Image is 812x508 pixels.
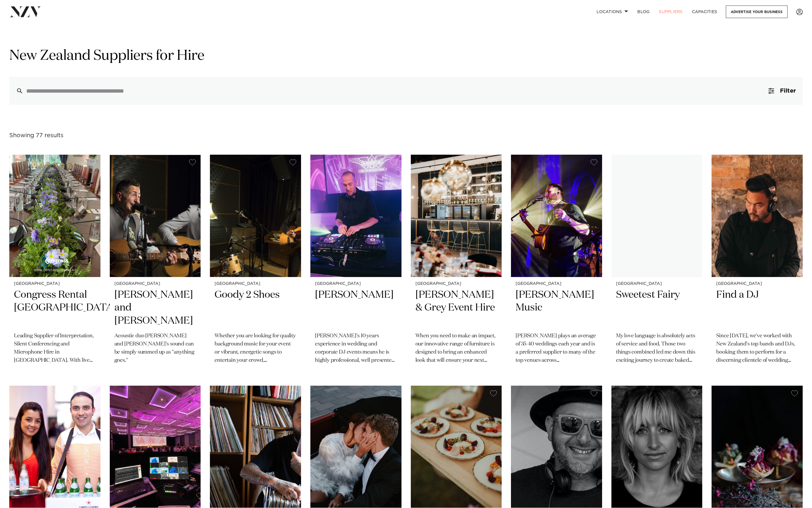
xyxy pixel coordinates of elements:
[654,6,687,18] a: SUPPLIERS
[716,332,798,365] p: Since [DATE], we've worked with New Zealand's top bands and DJs, booking them to perform for a di...
[215,288,296,328] h2: Goody 2 Shoes
[9,155,100,376] a: [GEOGRAPHIC_DATA] Congress Rental [GEOGRAPHIC_DATA] Leading Supplier of Interpretation, Silent Co...
[14,282,96,286] small: [GEOGRAPHIC_DATA]
[415,332,497,365] p: When you need to make an impact, our innovative range of furniture is designed to bring an enhanc...
[210,155,301,376] a: [GEOGRAPHIC_DATA] Goody 2 Shoes Whether you are looking for quality background music for your eve...
[592,6,633,18] a: Locations
[110,155,201,376] a: [GEOGRAPHIC_DATA] [PERSON_NAME] and [PERSON_NAME] Acoustic duo [PERSON_NAME] and [PERSON_NAME]’s ...
[411,155,502,376] a: [GEOGRAPHIC_DATA] [PERSON_NAME] & Grey Event Hire When you need to make an impact, our innovative...
[315,282,397,286] small: [GEOGRAPHIC_DATA]
[415,288,497,328] h2: [PERSON_NAME] & Grey Event Hire
[114,332,196,365] p: Acoustic duo [PERSON_NAME] and [PERSON_NAME]’s sound can be simply summed up as "anything goes."
[516,332,597,365] p: [PERSON_NAME] plays an average of 35-40 weddings each year and is a preferred supplier to many of...
[726,6,788,18] a: Advertise your business
[716,282,798,286] small: [GEOGRAPHIC_DATA]
[315,288,397,328] h2: [PERSON_NAME]
[9,47,803,65] h1: New Zealand Suppliers for Hire
[616,332,698,365] p: My love language is absolutely acts of service and food. Those two things combined led me down th...
[716,288,798,328] h2: Find a DJ
[633,6,654,18] a: BLOG
[616,282,698,286] small: [GEOGRAPHIC_DATA]
[310,155,401,376] a: [GEOGRAPHIC_DATA] [PERSON_NAME] [PERSON_NAME]'s 10 years experience in wedding and corporate DJ e...
[9,131,63,140] div: Showing 77 results
[687,6,722,18] a: Capacities
[611,155,703,376] a: [GEOGRAPHIC_DATA] Sweetest Fairy My love language is absolutely acts of service and food. Those t...
[616,288,698,328] h2: Sweetest Fairy
[516,282,597,286] small: [GEOGRAPHIC_DATA]
[114,288,196,328] h2: [PERSON_NAME] and [PERSON_NAME]
[215,332,296,365] p: Whether you are looking for quality background music for your event or vibrant, energetic songs t...
[761,77,803,105] button: Filter
[14,288,96,328] h2: Congress Rental [GEOGRAPHIC_DATA]
[14,332,96,365] p: Leading Supplier of Interpretation, Silent Conferencing and Microphone Hire in [GEOGRAPHIC_DATA]....
[780,88,796,94] span: Filter
[516,288,597,328] h2: [PERSON_NAME] Music
[415,282,497,286] small: [GEOGRAPHIC_DATA]
[511,155,602,376] a: [GEOGRAPHIC_DATA] [PERSON_NAME] Music [PERSON_NAME] plays an average of 35-40 weddings each year ...
[114,282,196,286] small: [GEOGRAPHIC_DATA]
[712,155,803,376] a: [GEOGRAPHIC_DATA] Find a DJ Since [DATE], we've worked with New Zealand's top bands and DJs, book...
[215,282,296,286] small: [GEOGRAPHIC_DATA]
[315,332,397,365] p: [PERSON_NAME]'s 10 years experience in wedding and corporate DJ events means he is highly profess...
[9,6,41,17] img: nzv-logo.png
